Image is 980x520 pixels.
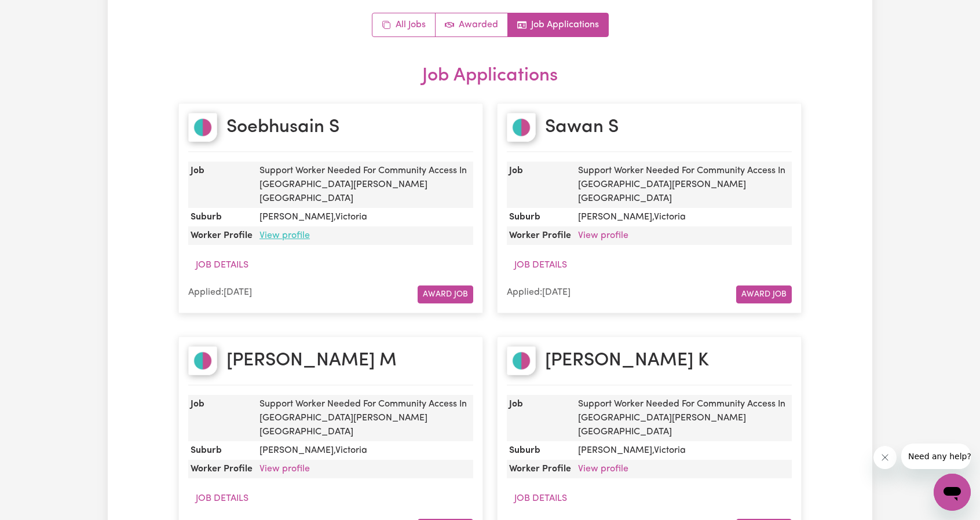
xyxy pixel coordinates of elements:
[545,116,619,138] h2: Sawan S
[573,208,792,226] dd: [PERSON_NAME] , Victoria
[188,346,217,375] img: Angela
[259,231,310,240] a: View profile
[226,116,339,138] h2: Soebhusain S
[178,65,802,87] h2: Job Applications
[507,346,536,375] img: Sukhmeet
[226,350,397,372] h2: [PERSON_NAME] M
[508,13,608,36] a: Job applications
[255,441,473,460] dd: [PERSON_NAME] , Victoria
[188,254,256,276] button: Job Details
[507,288,571,297] span: Applied: [DATE]
[578,464,628,474] a: View profile
[873,446,897,469] iframe: Close message
[188,113,217,142] img: Soebhusain
[188,226,255,245] dt: Worker Profile
[507,208,573,226] dt: Suburb
[188,441,255,460] dt: Suburb
[188,488,256,510] button: Job Details
[418,285,473,303] button: Award Job
[436,13,508,36] a: Active jobs
[507,254,575,276] button: Job Details
[573,162,792,208] dd: Support Worker Needed For Community Access In [GEOGRAPHIC_DATA][PERSON_NAME][GEOGRAPHIC_DATA]
[507,113,536,142] img: Sawan
[507,162,573,208] dt: Job
[507,460,573,478] dt: Worker Profile
[259,464,310,474] a: View profile
[578,231,628,240] a: View profile
[255,208,473,226] dd: [PERSON_NAME] , Victoria
[573,395,792,441] dd: Support Worker Needed For Community Access In [GEOGRAPHIC_DATA][PERSON_NAME][GEOGRAPHIC_DATA]
[188,162,255,208] dt: Job
[573,441,792,460] dd: [PERSON_NAME] , Victoria
[255,395,473,441] dd: Support Worker Needed For Community Access In [GEOGRAPHIC_DATA][PERSON_NAME][GEOGRAPHIC_DATA]
[255,162,473,208] dd: Support Worker Needed For Community Access In [GEOGRAPHIC_DATA][PERSON_NAME][GEOGRAPHIC_DATA]
[507,226,573,245] dt: Worker Profile
[507,441,573,460] dt: Suburb
[545,350,709,372] h2: [PERSON_NAME] K
[901,444,971,469] iframe: Message from company
[7,8,70,17] span: Need any help?
[372,13,436,36] a: All jobs
[188,208,255,226] dt: Suburb
[188,288,252,297] span: Applied: [DATE]
[736,285,792,303] button: Award Job
[188,395,255,441] dt: Job
[507,395,573,441] dt: Job
[934,474,971,511] iframe: Button to launch messaging window
[188,460,255,478] dt: Worker Profile
[507,488,575,510] button: Job Details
